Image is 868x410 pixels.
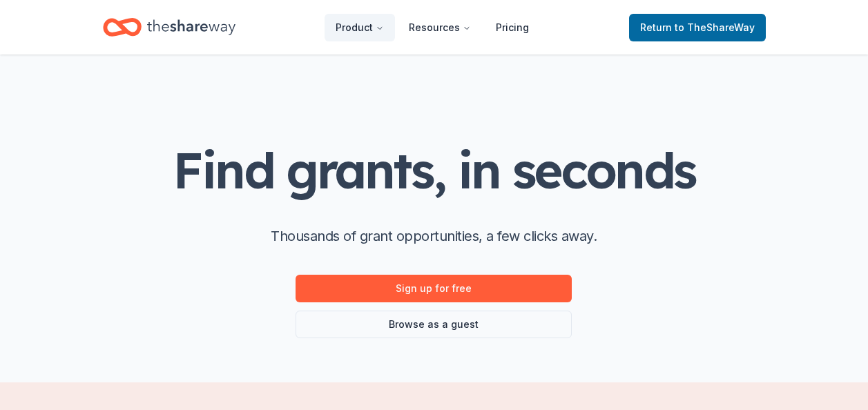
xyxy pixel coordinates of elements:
p: Thousands of grant opportunities, a few clicks away. [271,225,597,247]
span: to TheShareWay [675,21,755,33]
a: Home [103,11,235,43]
a: Sign up for free [296,275,572,302]
a: Pricing [485,14,540,41]
nav: Main [325,11,540,43]
a: Returnto TheShareWay [629,14,766,41]
button: Resources [398,14,482,41]
span: Return [640,19,755,36]
h1: Find grants, in seconds [173,143,695,197]
a: Browse as a guest [296,311,572,338]
button: Product [325,14,395,41]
